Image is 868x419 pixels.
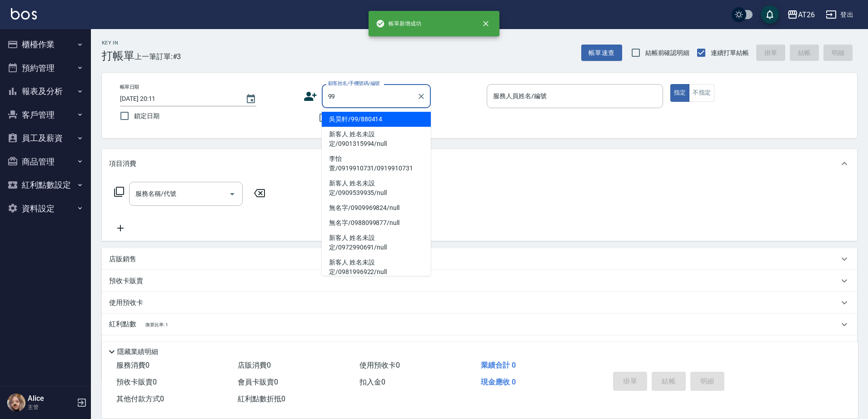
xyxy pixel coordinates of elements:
[145,322,168,327] span: 換算比率: 1
[581,45,622,61] button: 帳單速查
[4,150,87,174] button: 商品管理
[415,90,428,103] button: Clear
[117,347,158,357] p: 隱藏業績明細
[102,149,857,178] div: 項目消費
[322,215,431,230] li: 無名字/0988099877/null
[238,394,285,403] span: 紅利點數折抵 0
[476,14,496,34] button: close
[328,80,380,87] label: 顧客姓名/手機號碼/編號
[4,56,87,80] button: 預約管理
[322,200,431,215] li: 無名字/0909969824/null
[711,48,749,58] span: 連續打單結帳
[322,112,431,127] li: 吳昊軒/99/880414
[102,314,857,335] div: 紅利點數換算比率: 1
[134,111,160,121] span: 鎖定日期
[102,50,135,62] h3: 打帳單
[120,84,139,90] label: 帳單日期
[322,151,431,176] li: 李怡萱/0919910731/0919910731
[322,230,431,255] li: 新客人 姓名未設定/0972990691/null
[225,187,239,201] button: Open
[783,5,818,24] button: AT26
[109,319,168,329] p: 紅利點數
[670,84,690,102] button: 指定
[240,88,262,110] button: Choose date, selected date is 2025-09-14
[322,255,431,279] li: 新客人 姓名未設定/0981996922/null
[359,378,385,386] span: 扣入金 0
[116,378,157,386] span: 預收卡販賣 0
[645,48,690,58] span: 結帳前確認明細
[102,248,857,270] div: 店販銷售
[4,103,87,127] button: 客戶管理
[238,378,278,386] span: 會員卡販賣 0
[109,298,143,308] p: 使用預收卡
[238,361,271,369] span: 店販消費 0
[102,335,857,357] div: 其他付款方式
[798,9,815,20] div: AT26
[116,394,164,403] span: 其他付款方式 0
[822,6,857,23] button: 登出
[376,19,421,28] span: 帳單新增成功
[4,126,87,150] button: 員工及薪資
[322,176,431,200] li: 新客人 姓名未設定/0909539935/null
[102,270,857,292] div: 預收卡販賣
[4,33,87,56] button: 櫃檯作業
[120,91,236,106] input: YYYY/MM/DD hh:mm
[11,8,37,20] img: Logo
[4,197,87,220] button: 資料設定
[689,84,714,102] button: 不指定
[102,292,857,314] div: 使用預收卡
[481,378,516,386] span: 現金應收 0
[322,127,431,151] li: 新客人 姓名未設定/0901315994/null
[359,361,400,369] span: 使用預收卡 0
[7,394,25,412] img: Person
[116,361,150,369] span: 服務消費 0
[109,159,136,169] p: 項目消費
[4,173,87,197] button: 紅利點數設定
[761,5,779,24] button: save
[135,51,181,62] span: 上一筆訂單:#3
[28,394,74,403] h5: Alice
[109,254,136,264] p: 店販銷售
[109,276,143,286] p: 預收卡販賣
[4,80,87,103] button: 報表及分析
[481,361,516,369] span: 業績合計 0
[28,403,74,411] p: 主管
[102,40,135,46] h2: Key In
